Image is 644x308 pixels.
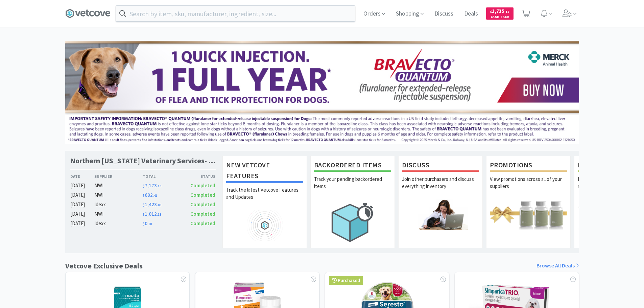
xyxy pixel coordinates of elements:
span: 0 [143,220,152,227]
div: [DATE] [70,219,95,228]
span: Completed [190,220,215,227]
a: DiscussJoin other purchasers and discuss everything inventory [398,156,483,248]
a: [DATE]MWI$692.41Completed [70,191,216,199]
span: . 00 [157,203,161,207]
p: Track the latest Vetcove Features and Updates [226,186,303,210]
a: Backordered ItemsTrack your pending backordered items [310,156,395,248]
div: MWI [94,182,143,190]
span: $ [143,212,145,217]
a: [DATE]Idexx$1,423.00Completed [70,200,216,209]
span: 1,423 [143,201,161,208]
span: 7,173 [143,182,161,189]
a: $1,735.15Cash Back [486,4,514,23]
div: Supplier [94,173,143,180]
p: View promotions across all of your suppliers [490,175,567,199]
span: . 15 [504,9,509,14]
div: Idexx [94,219,143,228]
img: hero_backorders.png [314,199,391,245]
div: Status [179,173,216,180]
div: [DATE] [70,210,95,218]
span: . 00 [147,222,152,226]
a: [DATE]MWI$1,012.13Completed [70,210,216,218]
span: $ [143,222,145,226]
img: hero_feature_roadmap.png [226,210,303,241]
img: hero_discuss.png [402,199,479,230]
div: [DATE] [70,182,95,190]
span: $ [143,193,145,198]
a: [DATE]Idexx$0.00Completed [70,219,216,228]
div: Total [143,173,179,180]
a: [DATE]MWI$7,173.10Completed [70,182,216,190]
span: $ [143,203,145,207]
h1: Discuss [402,160,479,172]
span: . 10 [157,184,161,188]
h1: Vetcove Exclusive Deals [65,260,143,272]
input: Search by item, sku, manufacturer, ingredient, size... [116,6,355,21]
span: 1,735 [490,8,509,14]
div: Idexx [94,200,143,209]
a: Deals [461,11,481,17]
div: MWI [94,191,143,199]
div: [DATE] [70,200,95,209]
span: Completed [190,211,215,217]
h1: Backordered Items [314,160,391,172]
a: Browse All Deals [536,261,579,270]
a: PromotionsView promotions across all of your suppliers [486,156,571,248]
span: $ [490,9,492,14]
span: 1,012 [143,211,161,217]
div: Date [70,173,95,180]
a: Discuss [432,11,456,17]
p: Track your pending backordered items [314,175,391,199]
span: Completed [190,182,215,189]
a: New Vetcove FeaturesTrack the latest Vetcove Features and Updates [222,156,307,248]
p: Join other purchasers and discuss everything inventory [402,175,479,199]
span: Completed [190,201,215,208]
img: 3ffb5edee65b4d9ab6d7b0afa510b01f.jpg [65,41,579,144]
h1: Northern [US_STATE] Veterinary Services- [GEOGRAPHIC_DATA] [70,156,216,166]
span: . 41 [153,193,157,198]
div: MWI [94,210,143,218]
h1: Promotions [490,160,567,172]
img: hero_promotions.png [490,199,567,230]
span: . 13 [157,212,161,217]
span: Cash Back [490,15,509,20]
span: Completed [190,192,215,198]
h1: New Vetcove Features [226,160,303,183]
div: [DATE] [70,191,95,199]
span: $ [143,184,145,188]
span: 692 [143,192,157,198]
